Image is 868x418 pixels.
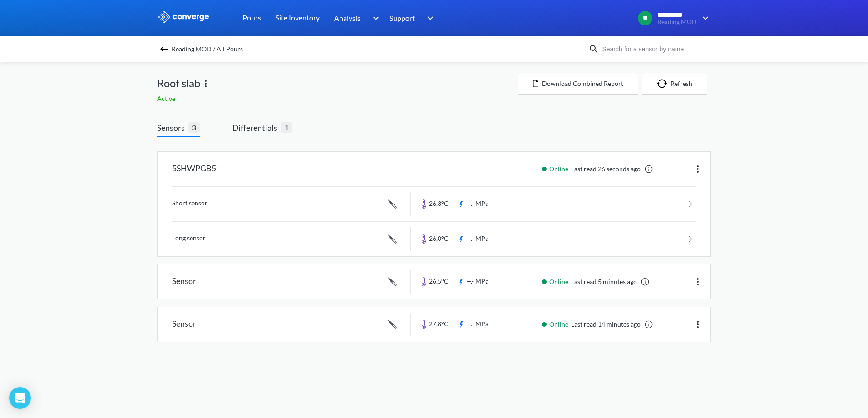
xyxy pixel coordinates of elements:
span: - [177,95,181,102]
span: 3 [188,122,200,133]
img: more.svg [692,164,703,174]
img: downArrow.svg [367,13,381,24]
div: Open Intercom Messenger [9,387,31,409]
input: Search for a sensor by name [599,44,709,54]
span: Roof slab [157,75,200,92]
img: more.svg [692,276,703,287]
span: Active [157,95,177,102]
button: Refresh [642,73,707,95]
div: Last read 26 seconds ago [538,164,656,174]
span: Analysis [334,12,360,24]
img: backspace.svg [159,44,170,55]
span: Online [549,164,571,174]
span: Differentials [232,121,281,134]
div: 5SHWPGB5 [172,157,216,181]
img: icon-file.svg [533,80,538,87]
img: downArrow.svg [421,13,436,24]
img: more.svg [692,319,703,330]
img: icon-search.svg [588,44,599,55]
img: icon-refresh.svg [657,79,671,88]
span: 1 [281,122,292,133]
button: Download Combined Report [518,73,638,95]
span: Reading MOD [657,19,696,25]
img: logo_ewhite.svg [157,11,210,23]
img: downArrow.svg [696,13,711,24]
span: Support [390,12,415,24]
img: more.svg [200,78,211,89]
span: Sensors [157,121,188,134]
span: Reading MOD / All Pours [172,43,243,55]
